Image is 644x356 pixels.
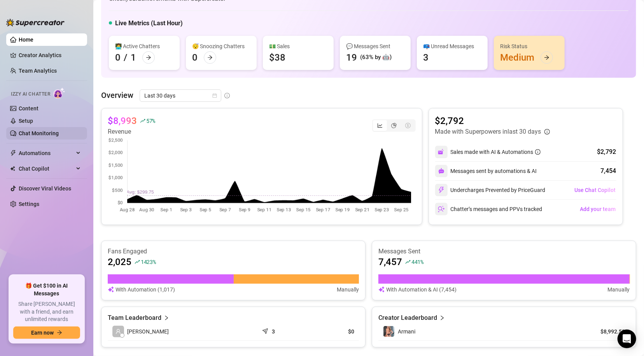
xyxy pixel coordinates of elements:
span: arrow-right [207,55,213,60]
span: info-circle [544,129,550,134]
span: pie-chart [391,123,397,128]
article: $0 [313,328,354,335]
div: 0 [115,51,121,64]
img: svg%3e [438,206,445,213]
span: rise [135,259,140,265]
div: 7,454 [601,166,616,176]
span: Last 30 days [144,90,217,101]
span: 🎁 Get $100 in AI Messages [13,282,80,297]
span: rise [405,259,411,265]
img: svg%3e [108,285,114,294]
img: svg%3e [378,285,385,294]
span: Izzy AI Chatter [11,91,50,98]
span: 1423 % [141,258,156,265]
span: thunderbolt [10,150,16,156]
img: logo-BBDzfeDw.svg [6,19,65,26]
article: 3 [272,328,275,335]
article: $2,792 [435,115,550,127]
div: Chatter’s messages and PPVs tracked [435,203,542,215]
a: Creator Analytics [19,49,81,61]
article: Revenue [108,127,155,136]
button: Earn nowarrow-right [13,326,80,339]
div: $2,792 [597,147,616,157]
span: arrow-right [544,55,549,60]
div: 📪 Unread Messages [423,42,481,51]
article: $8,992.58 [590,328,625,335]
div: 😴 Snoozing Chatters [192,42,250,51]
span: info-circle [535,149,541,155]
img: Chat Copilot [10,166,15,171]
div: 1 [131,51,136,64]
article: Team Leaderboard [108,313,161,323]
img: svg%3e [438,168,444,174]
span: 57 % [146,117,155,124]
div: Messages sent by automations & AI [435,165,537,177]
a: Discover Viral Videos [19,185,71,192]
span: right [439,313,445,323]
div: $38 [269,51,285,64]
article: Creator Leaderboard [378,313,437,323]
div: Undercharges Prevented by PriceGuard [435,184,546,196]
span: user [115,329,121,334]
a: Team Analytics [19,68,57,74]
article: Manually [607,285,630,294]
span: right [164,313,169,323]
span: dollar-circle [405,123,411,128]
span: send [262,326,270,334]
span: [PERSON_NAME] [127,327,169,336]
article: Manually [337,285,359,294]
div: 3 [423,51,429,64]
div: 👩‍💻 Active Chatters [115,42,173,51]
article: Messages Sent [378,247,630,256]
span: line-chart [377,123,383,128]
a: Content [19,105,38,112]
img: Armani [383,326,394,337]
span: rise [140,118,145,124]
span: Armani [398,328,415,335]
div: Sales made with AI & Automations [451,148,541,156]
a: Chat Monitoring [19,130,59,136]
span: arrow-right [57,330,62,335]
article: $8,993 [108,115,137,127]
div: Risk Status [500,42,558,51]
div: 💬 Messages Sent [346,42,404,51]
a: Setup [19,118,33,124]
span: Use Chat Copilot [575,187,616,193]
span: info-circle [224,93,230,98]
button: Use Chat Copilot [574,184,616,196]
article: Fans Engaged [108,247,359,256]
span: Add your team [580,206,616,212]
span: calendar [212,93,217,98]
span: Chat Copilot [19,162,74,175]
img: svg%3e [438,187,445,194]
div: 0 [192,51,198,64]
span: Share [PERSON_NAME] with a friend, and earn unlimited rewards [13,300,80,323]
button: Add your team [580,203,616,215]
img: AI Chatter [53,87,65,99]
img: svg%3e [438,148,445,155]
article: With Automation & AI (7,454) [386,285,457,294]
div: (63% by 🤖) [360,53,392,62]
div: 19 [346,51,357,64]
div: segmented control [372,119,416,132]
article: 2,025 [108,256,131,268]
div: Open Intercom Messenger [618,330,636,348]
div: 💵 Sales [269,42,327,51]
h5: Live Metrics (Last Hour) [115,19,183,28]
article: With Automation (1,017) [115,285,175,294]
a: Settings [19,201,39,207]
article: Made with Superpowers in last 30 days [435,127,541,136]
span: Automations [19,147,74,159]
a: Home [19,37,33,43]
span: Earn now [31,330,54,336]
article: 7,457 [378,256,402,268]
span: arrow-right [146,55,151,60]
span: 441 % [411,258,423,265]
article: Overview [101,89,133,101]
